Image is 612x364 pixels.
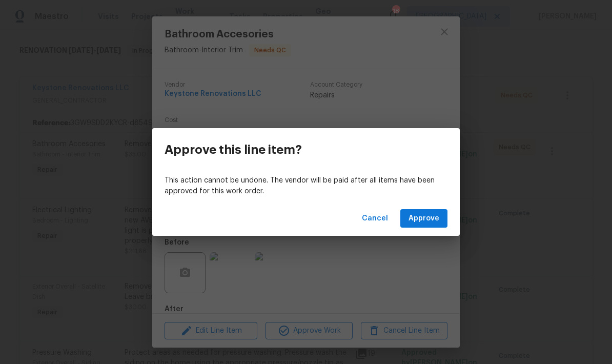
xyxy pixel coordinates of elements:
[400,209,447,228] button: Approve
[362,212,388,225] span: Cancel
[165,143,302,157] h3: Approve this line item?
[409,212,439,225] span: Approve
[165,175,447,197] p: This action cannot be undone. The vendor will be paid after all items have been approved for this...
[358,209,392,228] button: Cancel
